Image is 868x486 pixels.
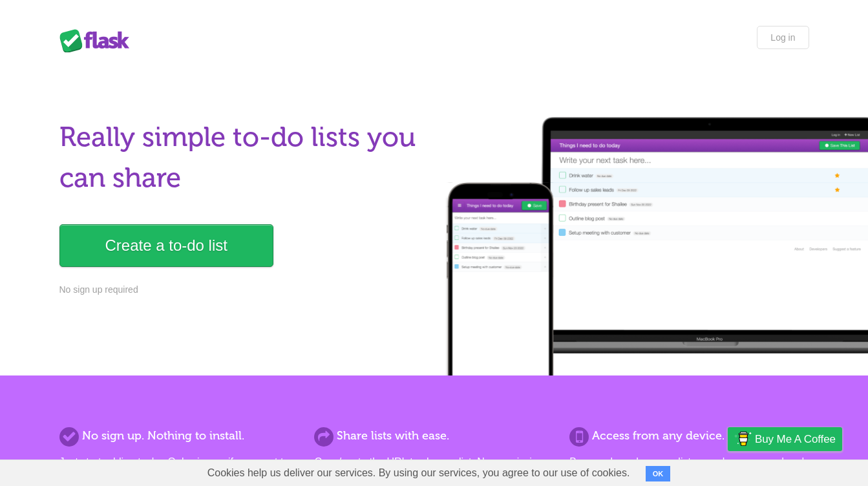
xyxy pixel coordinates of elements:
img: Buy me a coffee [734,428,752,450]
a: Create a to-do list [59,224,273,267]
h1: Really simple to-do lists you can share [59,117,427,198]
a: Log in [757,26,809,49]
div: Flask Lists [59,29,137,52]
p: Just start adding tasks. Only sign up if you want to save more than one list. [59,454,299,485]
p: Copy/paste the URL to share a list. No permissions. No formal invites. It's that simple. [314,454,553,485]
p: Browser based so your lists are always synced and you can access them from anywhere. [569,454,809,485]
p: No sign up required [59,283,427,297]
button: OK [646,466,671,481]
span: Buy me a coffee [755,428,836,450]
a: Buy me a coffee [728,427,842,451]
h2: Access from any device. [569,427,809,445]
h2: Share lists with ease. [314,427,553,445]
h2: No sign up. Nothing to install. [59,427,299,445]
span: Cookies help us deliver our services. By using our services, you agree to our use of cookies. [195,460,643,486]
